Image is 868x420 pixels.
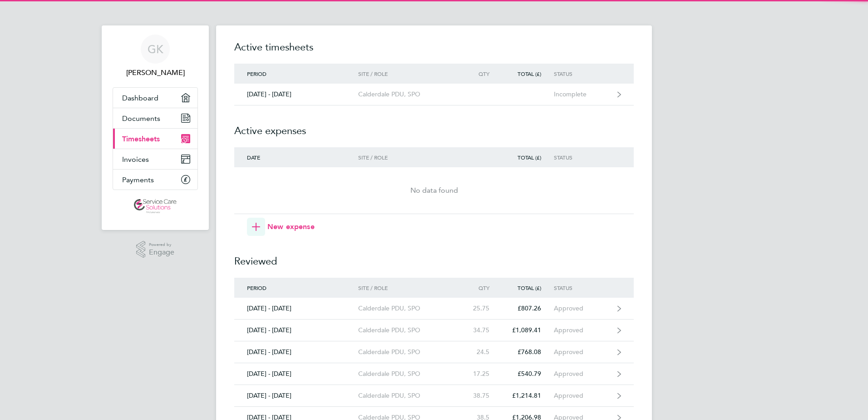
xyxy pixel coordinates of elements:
[554,90,610,98] div: Incomplete
[113,88,197,108] a: Dashboard
[122,94,158,102] span: Dashboard
[267,221,315,232] span: New expense
[149,249,174,256] span: Engage
[462,370,502,378] div: 17.25
[122,135,160,143] span: Timesheets
[122,175,154,184] span: Payments
[554,370,610,378] div: Approved
[113,67,198,78] span: Gary Kilbride
[554,285,610,291] div: Status
[247,70,266,77] span: Period
[234,90,358,98] div: [DATE] - [DATE]
[358,70,462,77] div: Site / Role
[554,326,610,334] div: Approved
[358,392,462,400] div: Calderdale PDU, SPO
[502,348,554,356] div: £768.08
[234,370,358,378] div: [DATE] - [DATE]
[554,154,610,160] div: Status
[234,298,634,320] a: [DATE] - [DATE]Calderdale PDU, SPO25.75£807.26Approved
[113,170,197,190] a: Payments
[234,305,358,312] div: [DATE] - [DATE]
[122,155,149,164] span: Invoices
[502,285,554,291] div: Total (£)
[358,326,462,334] div: Calderdale PDU, SPO
[502,154,554,160] div: Total (£)
[113,149,197,169] a: Invoices
[234,154,358,160] div: Date
[247,218,315,236] button: New expense
[502,305,554,312] div: £807.26
[136,241,175,258] a: Powered byEngage
[554,70,610,77] div: Status
[149,241,174,249] span: Powered by
[502,392,554,400] div: £1,214.81
[113,199,198,214] a: Go to home page
[462,326,502,334] div: 34.75
[358,90,462,98] div: Calderdale PDU, SPO
[358,285,462,291] div: Site / Role
[113,35,198,78] a: GK[PERSON_NAME]
[554,392,610,400] div: Approved
[234,40,634,64] h2: Active timesheets
[234,385,634,407] a: [DATE] - [DATE]Calderdale PDU, SPO38.75£1,214.81Approved
[234,320,634,341] a: [DATE] - [DATE]Calderdale PDU, SPO34.75£1,089.41Approved
[134,199,177,214] img: servicecare-logo-retina.png
[234,105,634,147] h2: Active expenses
[148,43,163,55] span: GK
[113,108,197,128] a: Documents
[358,305,462,312] div: Calderdale PDU, SPO
[234,392,358,400] div: [DATE] - [DATE]
[234,348,358,356] div: [DATE] - [DATE]
[234,236,634,278] h2: Reviewed
[234,84,634,105] a: [DATE] - [DATE]Calderdale PDU, SPOIncomplete
[113,129,197,149] a: Timesheets
[462,70,502,77] div: Qty
[102,25,209,230] nav: Main navigation
[554,305,610,312] div: Approved
[234,185,634,196] div: No data found
[462,285,502,291] div: Qty
[462,348,502,356] div: 24.5
[234,326,358,334] div: [DATE] - [DATE]
[358,348,462,356] div: Calderdale PDU, SPO
[234,341,634,363] a: [DATE] - [DATE]Calderdale PDU, SPO24.5£768.08Approved
[462,305,502,312] div: 25.75
[554,348,610,356] div: Approved
[462,392,502,400] div: 38.75
[502,326,554,334] div: £1,089.41
[247,284,266,291] span: Period
[122,114,160,123] span: Documents
[502,70,554,77] div: Total (£)
[358,370,462,378] div: Calderdale PDU, SPO
[358,154,462,160] div: Site / Role
[502,370,554,378] div: £540.79
[234,363,634,385] a: [DATE] - [DATE]Calderdale PDU, SPO17.25£540.79Approved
